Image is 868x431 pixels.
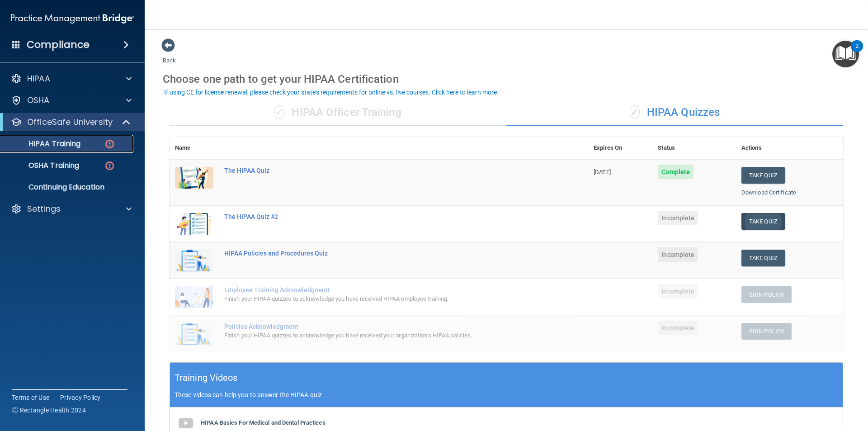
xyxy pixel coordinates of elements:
[658,211,698,225] span: Incomplete
[741,189,796,196] a: Download Certificate
[741,323,792,340] button: Sign Policy
[741,286,792,303] button: Sign Policy
[594,169,611,175] span: [DATE]
[741,213,785,230] button: Take Quiz
[12,393,49,402] a: Terms of Use
[11,73,132,84] a: HIPAA
[27,95,50,106] p: OSHA
[175,370,238,386] h5: Training Videos
[630,105,640,119] span: ✓
[12,406,86,415] span: Ⓒ Rectangle Health 2024
[658,321,698,335] span: Incomplete
[823,369,857,403] iframe: Drift Widget Chat Controller
[658,284,698,298] span: Incomplete
[588,137,652,159] th: Expires On
[175,391,838,398] p: These videos can help you to answer the HIPAA quiz
[27,38,90,51] h4: Compliance
[163,46,176,64] a: Back
[170,137,219,159] th: Name
[658,247,698,262] span: Incomplete
[163,88,500,97] button: If using CE for license renewal, please check your state's requirements for online vs. live cours...
[11,95,132,106] a: OSHA
[274,105,284,119] span: ✓
[170,99,506,126] div: HIPAA Officer Training
[164,89,499,95] div: If using CE for license renewal, please check your state's requirements for online vs. live cours...
[27,117,113,128] p: OfficeSafe University
[224,330,543,341] div: Finish your HIPAA quizzes to acknowledge you have received your organization’s HIPAA policies.
[652,137,736,159] th: Status
[224,167,543,174] div: The HIPAA Quiz
[60,393,101,402] a: Privacy Policy
[11,117,131,128] a: OfficeSafe University
[104,160,115,171] img: danger-circle.6113f641.png
[11,204,132,214] a: Settings
[27,204,61,214] p: Settings
[201,419,325,426] b: HIPAA Basics For Medical and Dental Practices
[6,183,129,192] p: Continuing Education
[11,9,134,28] img: PMB logo
[224,294,543,304] div: Finish your HIPAA quizzes to acknowledge you have received HIPAA employee training.
[741,250,785,266] button: Take Quiz
[658,165,693,179] span: Complete
[506,99,843,126] div: HIPAA Quizzes
[6,161,79,170] p: OSHA Training
[224,286,543,294] div: Employee Training Acknowledgment
[741,167,785,184] button: Take Quiz
[6,139,80,148] p: HIPAA Training
[224,250,543,257] div: HIPAA Policies and Procedures Quiz
[832,41,859,67] button: Open Resource Center, 2 new notifications
[224,323,543,330] div: Policies Acknowledgment
[736,137,843,159] th: Actions
[104,138,115,150] img: danger-circle.6113f641.png
[224,213,543,220] div: The HIPAA Quiz #2
[855,46,859,58] div: 2
[163,66,850,92] div: Choose one path to get your HIPAA Certification
[27,73,50,84] p: HIPAA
